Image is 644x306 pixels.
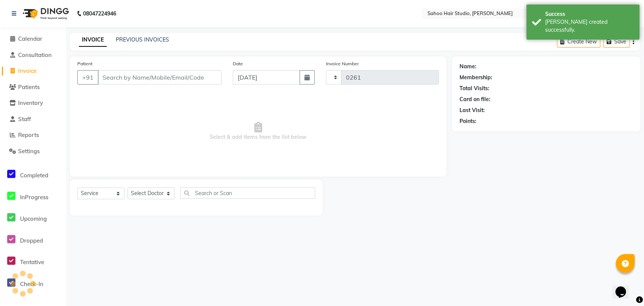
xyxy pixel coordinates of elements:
span: Dropped [20,237,43,244]
div: Membership: [460,74,492,81]
span: Select & add items from the list below [77,94,439,169]
span: Inventory [18,99,43,106]
div: Total Visits: [460,85,489,92]
a: Invoice [2,67,64,75]
span: Patients [18,83,40,91]
span: Consultation [18,51,52,58]
span: Completed [20,172,48,179]
label: Patient [77,60,92,67]
iframe: chat widget [612,276,636,298]
span: Reports [18,131,39,138]
div: Success [545,10,634,18]
a: Calendar [2,35,64,43]
input: Search by Name/Mobile/Email/Code [98,70,221,85]
a: Consultation [2,51,64,60]
span: Invoice [18,67,37,74]
span: InProgress [20,194,48,201]
span: Calendar [18,35,42,42]
span: Staff [18,115,31,123]
a: PREVIOUS INVOICES [116,36,169,43]
div: Last Visit: [460,106,485,114]
div: Name: [460,63,476,71]
span: Settings [18,148,40,155]
div: Points: [460,117,476,125]
a: INVOICE [79,33,107,47]
a: Settings [2,147,64,156]
a: Patients [2,83,64,92]
a: Reports [2,131,64,140]
div: Card on file: [460,95,490,103]
button: +91 [77,70,98,85]
a: Inventory [2,99,64,108]
a: Staff [2,115,64,124]
label: Date [233,60,243,67]
span: Tentative [20,258,44,266]
div: Bill created successfully. [545,18,634,34]
span: Upcoming [20,215,47,222]
button: Create New [557,36,600,48]
b: 08047224946 [83,3,116,24]
button: Save [603,36,630,48]
input: Search or Scan [180,187,315,199]
img: logo [19,3,71,24]
label: Invoice Number [326,60,359,67]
